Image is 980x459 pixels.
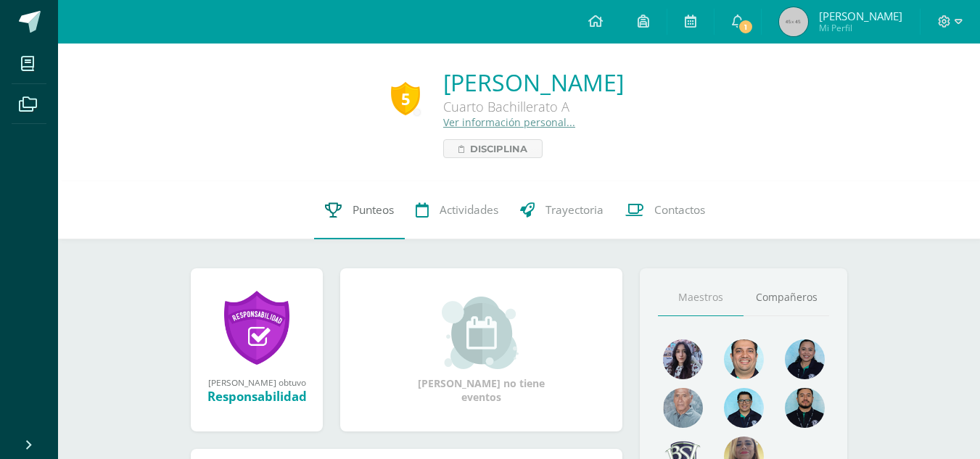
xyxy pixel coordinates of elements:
[470,140,527,157] span: Disciplina
[405,181,509,239] a: Actividades
[440,202,498,218] span: Actividades
[205,376,308,388] div: [PERSON_NAME] obtuvo
[785,339,825,379] img: 4fefb2d4df6ade25d47ae1f03d061a50.png
[819,9,902,23] span: [PERSON_NAME]
[663,339,703,379] img: 31702bfb268df95f55e840c80866a926.png
[545,202,604,218] span: Trayectoria
[205,388,308,405] div: Responsabilidad
[614,181,716,239] a: Contactos
[314,181,405,239] a: Punteos
[443,115,575,129] a: Ver información personal...
[779,7,808,36] img: 45x45
[654,202,705,218] span: Contactos
[738,19,754,35] span: 1
[658,279,744,316] a: Maestros
[744,279,829,316] a: Compañeros
[353,202,394,218] span: Punteos
[391,82,420,115] div: 5
[443,139,543,158] a: Disciplina
[409,297,554,404] div: [PERSON_NAME] no tiene eventos
[443,67,624,98] a: [PERSON_NAME]
[663,388,703,428] img: 55ac31a88a72e045f87d4a648e08ca4b.png
[724,388,764,428] img: d220431ed6a2715784848fdc026b3719.png
[785,388,825,428] img: 2207c9b573316a41e74c87832a091651.png
[442,297,521,369] img: event_small.png
[443,98,624,115] div: Cuarto Bachillerato A
[724,339,764,379] img: 677c00e80b79b0324b531866cf3fa47b.png
[509,181,614,239] a: Trayectoria
[819,22,902,34] span: Mi Perfil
